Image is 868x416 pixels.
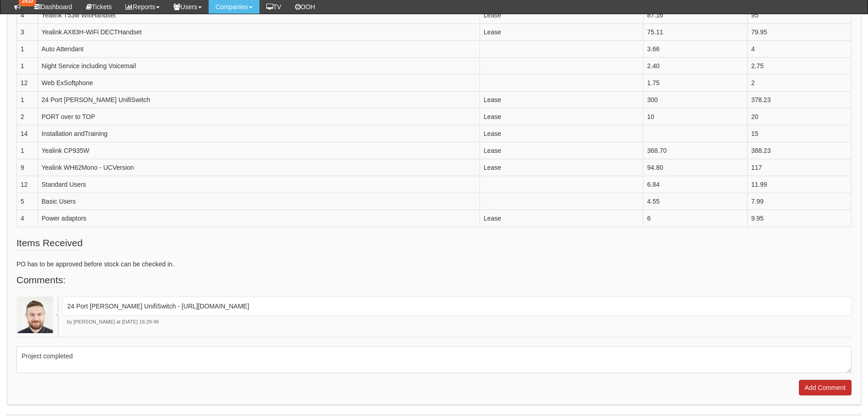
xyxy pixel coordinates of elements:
td: Auto Attendant [38,40,480,57]
td: 4 [747,40,851,57]
legend: Comments: [16,273,65,287]
td: 2.75 [747,57,851,74]
td: 3 [17,23,38,40]
td: 4.55 [643,193,747,210]
td: 2 [17,108,38,125]
td: 10 [643,108,747,125]
td: Lease [480,210,643,227]
td: Yealink T53w WifiHandset [38,6,480,23]
td: 15 [747,125,851,142]
td: Lease [480,159,643,176]
td: Yealink WH62Mono - UCVersion [38,159,480,176]
td: 12 [17,176,38,193]
td: 4 [17,210,38,227]
td: 14 [17,125,38,142]
td: 1 [17,142,38,159]
td: 6 [643,210,747,227]
td: Lease [480,23,643,40]
img: Brad Guiness [16,297,53,333]
input: Add Comment [799,380,852,395]
td: 79.95 [747,23,851,40]
p: 24 Port [PERSON_NAME] UnifiSwitch - [URL][DOMAIN_NAME] [67,302,846,311]
td: 2.40 [643,57,747,74]
td: 12 [17,74,38,91]
td: 1 [17,57,38,74]
td: 2 [747,74,851,91]
td: 7.99 [747,193,851,210]
td: 378.23 [747,91,851,108]
p: PO has to be approved before stock can be checked in. [16,259,852,269]
td: Lease [480,108,643,125]
td: 1 [17,91,38,108]
td: 300 [643,91,747,108]
td: 11.99 [747,176,851,193]
td: 94.80 [643,159,747,176]
td: Power adaptors [38,210,480,227]
td: 9.95 [747,210,851,227]
td: 87.16 [643,6,747,23]
td: Yealink AX83H-WiFi DECTHandset [38,23,480,40]
td: Lease [480,6,643,23]
td: 1.75 [643,74,747,91]
p: by [PERSON_NAME] at [DATE] 16:29:49 [62,319,852,326]
td: 9 [17,159,38,176]
legend: Items Received [16,236,83,250]
td: Lease [480,142,643,159]
td: Night Service including Voicemail [38,57,480,74]
td: 117 [747,159,851,176]
td: 20 [747,108,851,125]
td: 3.66 [643,40,747,57]
td: Lease [480,125,643,142]
td: PORT over to TOP [38,108,480,125]
td: 24 Port [PERSON_NAME] UnifiSwitch [38,91,480,108]
td: Standard Users [38,176,480,193]
td: 75.11 [643,23,747,40]
td: 1 [17,40,38,57]
td: Yealink CP935W [38,142,480,159]
td: 388.23 [747,142,851,159]
td: 95 [747,6,851,23]
td: Installation andTraining [38,125,480,142]
td: Web ExSoftphone [38,74,480,91]
td: 4 [17,6,38,23]
td: Lease [480,91,643,108]
td: 6.84 [643,176,747,193]
td: 368.70 [643,142,747,159]
td: 5 [17,193,38,210]
td: Basic Users [38,193,480,210]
